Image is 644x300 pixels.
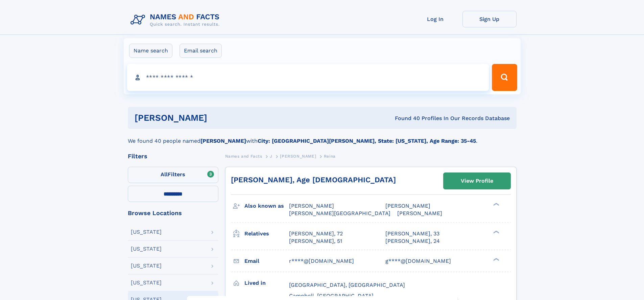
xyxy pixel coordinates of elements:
[161,171,168,178] span: All
[244,255,289,267] h3: Email
[289,203,334,209] span: [PERSON_NAME]
[385,237,440,245] a: [PERSON_NAME], 24
[289,210,390,216] span: [PERSON_NAME][GEOGRAPHIC_DATA]
[492,202,500,207] div: ❯
[408,11,462,27] a: Log In
[461,173,493,189] div: View Profile
[244,277,289,289] h3: Lived in
[131,280,162,285] div: [US_STATE]
[244,200,289,212] h3: Also known as
[280,152,316,160] a: [PERSON_NAME]
[244,228,289,239] h3: Relatives
[128,129,517,145] div: We found 40 people named with .
[385,230,439,237] a: [PERSON_NAME], 33
[200,138,246,144] b: [PERSON_NAME]
[324,154,336,159] span: Reina
[180,44,222,58] label: Email search
[131,246,162,252] div: [US_STATE]
[462,11,517,27] a: Sign Up
[258,138,476,144] b: City: [GEOGRAPHIC_DATA][PERSON_NAME], State: [US_STATE], Age Range: 35-45
[225,152,262,160] a: Names and Facts
[289,293,374,299] span: Campbell, [GEOGRAPHIC_DATA]
[289,282,405,288] span: [GEOGRAPHIC_DATA], [GEOGRAPHIC_DATA]
[289,230,343,237] a: [PERSON_NAME], 72
[444,173,510,189] a: View Profile
[231,176,396,184] a: [PERSON_NAME], Age [DEMOGRAPHIC_DATA]
[128,210,218,216] div: Browse Locations
[492,64,517,91] button: Search Button
[385,203,430,209] span: [PERSON_NAME]
[270,152,272,160] a: J
[128,11,225,29] img: Logo Names and Facts
[280,154,316,159] span: [PERSON_NAME]
[128,153,218,159] div: Filters
[397,210,442,216] span: [PERSON_NAME]
[127,64,489,91] input: search input
[492,230,500,234] div: ❯
[129,44,172,58] label: Name search
[492,257,500,261] div: ❯
[131,229,162,235] div: [US_STATE]
[289,237,342,245] a: [PERSON_NAME], 51
[301,115,510,122] div: Found 40 Profiles In Our Records Database
[128,167,218,183] label: Filters
[135,114,301,122] h1: [PERSON_NAME]
[270,154,272,159] span: J
[131,263,162,269] div: [US_STATE]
